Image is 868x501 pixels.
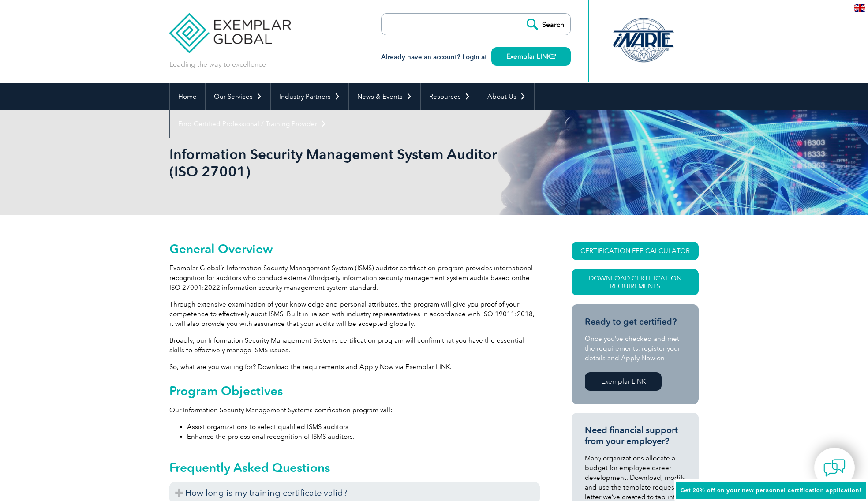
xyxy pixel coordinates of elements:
[187,432,540,441] li: Enhance the professional recognition of ISMS auditors.
[169,299,540,329] p: Through extensive examination of your knowledge and personal attributes, the program will give yo...
[585,425,685,447] h3: Need financial support from your employer?
[170,83,205,110] a: Home
[854,4,865,12] img: en
[572,269,699,295] a: Download Certification Requirements
[169,336,540,355] p: Broadly, our Information Security Management Systems certification program will confirm that you ...
[522,14,570,35] input: Search
[170,110,335,138] a: Find Certified Professional / Training Provider
[206,83,270,110] a: Our Services
[585,372,662,391] a: Exemplar LINK
[169,242,540,256] h2: General Overview
[169,362,540,372] p: So, what are you waiting for? Download the requirements and Apply Now via Exemplar LINK.
[169,405,540,415] p: Our Information Security Management Systems certification program will:
[479,83,534,110] a: About Us
[169,263,540,292] p: Exemplar Global’s Information Security Management System (ISMS) auditor certification program pro...
[187,422,540,432] li: Assist organizations to select qualified ISMS auditors
[585,316,685,327] h3: Ready to get certified?
[349,83,420,110] a: News & Events
[169,146,508,180] h1: Information Security Management System Auditor (ISO 27001)
[381,52,571,63] h3: Already have an account? Login at
[681,487,861,494] span: Get 20% off on your new personnel certification application!
[283,274,325,282] span: external/third
[271,83,348,110] a: Industry Partners
[169,460,540,475] h2: Frequently Asked Questions
[169,384,540,398] h2: Program Objectives
[585,334,685,363] p: Once you’ve checked and met the requirements, register your details and Apply Now on
[551,54,556,59] img: open_square.png
[421,83,479,110] a: Resources
[572,242,699,260] a: CERTIFICATION FEE CALCULATOR
[169,60,266,69] p: Leading the way to excellence
[491,47,571,66] a: Exemplar LINK
[823,457,846,479] img: contact-chat.png
[325,274,520,282] span: party information security management system audits based on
